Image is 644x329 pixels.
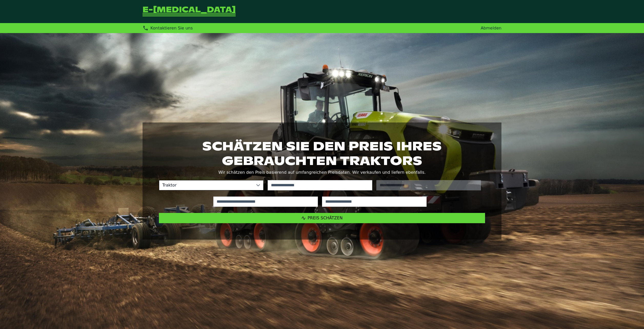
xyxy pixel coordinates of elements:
a: Abmelden [481,26,501,30]
span: Preis schätzen [308,215,343,220]
a: Zurück zur Startseite [143,6,236,17]
p: Wir schätzen den Preis basierend auf umfangreichen Preisdaten. Wir verkaufen und liefern ebenfalls. [159,169,485,176]
span: Kontaktieren Sie uns [150,26,193,30]
div: Kontaktieren Sie uns [143,25,193,31]
h1: Schätzen Sie den Preis Ihres gebrauchten Traktors [159,139,485,168]
span: Traktor [159,180,253,190]
button: Preis schätzen [159,213,485,223]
